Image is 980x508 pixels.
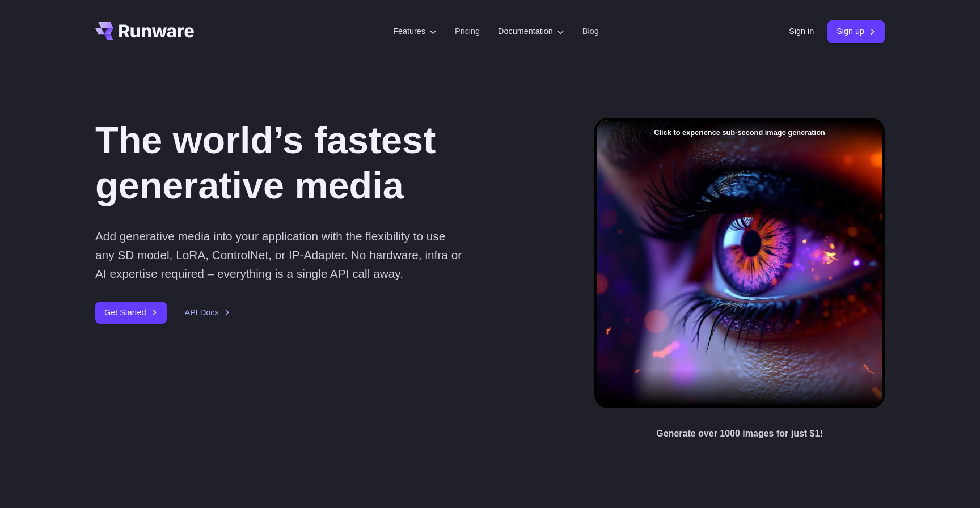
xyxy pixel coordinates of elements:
a: Blog [582,25,599,38]
p: Add generative media into your application with the flexibility to use any SD model, LoRA, Contro... [95,227,466,283]
a: Sign up [827,20,885,43]
label: Features [393,25,437,38]
p: Generate over 1000 images for just $1! [656,426,822,441]
a: Sign in [789,25,814,38]
h1: The world’s fastest generative media [95,118,558,209]
a: Get Started [95,302,167,324]
a: Go to / [95,22,194,40]
label: Documentation [498,25,564,38]
a: Pricing [455,25,480,38]
a: API Docs [185,306,230,319]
